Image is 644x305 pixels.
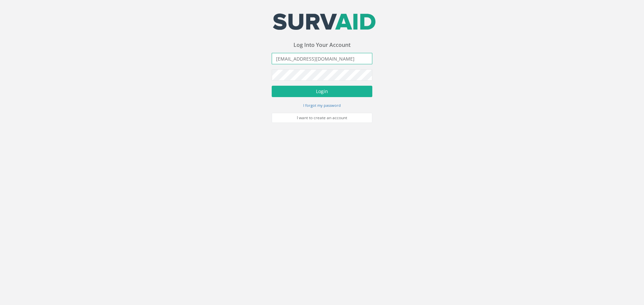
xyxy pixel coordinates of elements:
input: Email [272,53,372,64]
small: I forgot my password [303,103,341,108]
a: I want to create an account [272,113,372,123]
a: I forgot my password [303,102,341,108]
button: Login [272,86,372,97]
h3: Log Into Your Account [272,42,372,48]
